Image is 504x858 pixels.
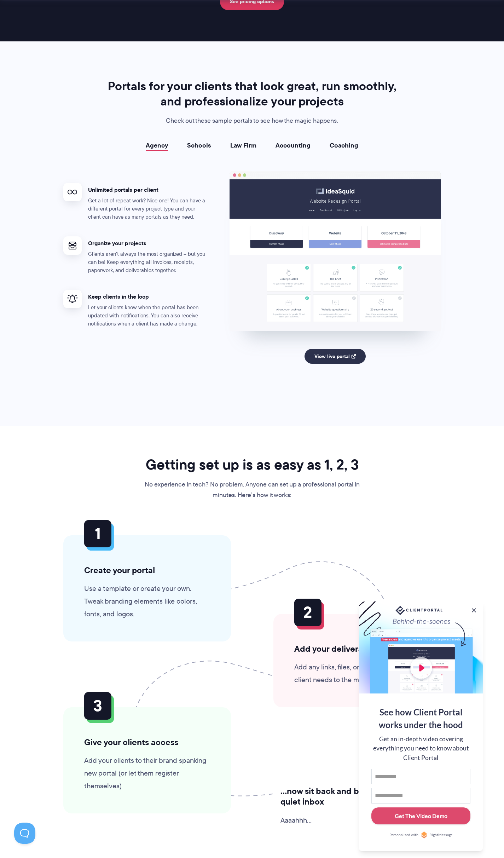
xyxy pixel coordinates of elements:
[294,661,420,686] p: Add any links, files, or information your client needs to the modules.
[88,240,208,247] h4: Organize your projects
[84,565,210,576] h3: Create your portal
[371,735,470,762] div: Get an in-depth video covering everything you need to know about Client Portal
[280,786,420,807] h3: …now sit back and bask in your quiet inbox
[105,116,400,126] p: Check out these sample portals to see how the magic happens.
[88,250,208,275] p: Clients aren't always the most organized – but you can be! Keep everything all invoices, receipts...
[371,706,470,731] div: See how Client Portal works under the hood
[389,832,418,838] span: Personalized with
[395,812,447,820] div: Get The Video Demo
[88,304,208,328] p: Let your clients know when the portal has been updated with notifications. You can also receive n...
[305,349,366,364] a: View live portal
[105,79,400,109] h2: Portals for your clients that look great, run smoothly, and professionalize your projects
[187,142,211,149] a: Schools
[88,186,208,194] h4: Unlimited portals per client
[88,293,208,300] h4: Keep clients in the loop
[371,831,470,839] a: Personalized withRightMessage
[144,456,360,473] h2: Getting set up is as easy as 1, 2, 3
[280,814,420,827] p: Aaaahhh…
[294,644,420,654] h3: Add your deliverables
[88,197,208,221] p: Get a lot of repeat work? Nice one! You can have a different portal for every project type and yo...
[429,832,452,838] span: RightMessage
[84,582,210,620] p: Use a template or create your own. Tweak branding elements like colors, fonts, and logos.
[330,142,358,149] a: Coaching
[276,142,311,149] a: Accounting
[371,807,470,825] button: Get The Video Demo
[421,831,428,839] img: Personalized with RightMessage
[146,142,168,149] a: Agency
[144,479,360,501] p: No experience in tech? No problem. Anyone can set up a professional portal in minutes. Here’s how...
[230,142,256,149] a: Law Firm
[14,823,35,844] iframe: Toggle Customer Support
[84,737,210,748] h3: Give your clients access
[84,754,210,792] p: Add your clients to their brand spanking new portal (or let them register themselves)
